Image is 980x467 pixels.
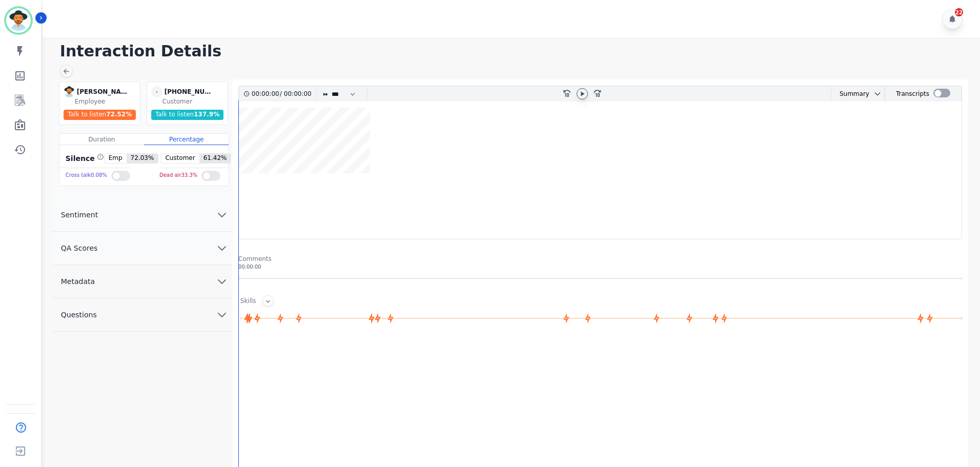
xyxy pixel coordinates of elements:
div: Percentage [144,134,229,145]
svg: chevron down [216,275,228,288]
button: QA Scores chevron down [53,232,232,265]
span: Customer [161,154,199,163]
div: / [252,87,314,101]
button: chevron down [869,90,882,98]
div: 00:00:00 [238,263,962,271]
div: Talk to listen [64,110,136,120]
span: 137.9 % [194,111,219,118]
div: Silence [64,153,104,164]
span: 72.52 % [106,111,132,118]
svg: chevron down [216,242,228,254]
div: 00:00:00 [282,87,310,101]
span: - [151,86,162,97]
div: Skills [240,297,256,307]
div: Cross talk 0.08 % [66,168,107,183]
svg: chevron down [216,209,228,221]
div: 22 [955,8,963,16]
svg: chevron down [216,309,228,321]
svg: chevron down [873,90,882,98]
span: QA Scores [53,243,106,253]
button: Questions chevron down [53,298,232,332]
div: Customer [162,97,226,106]
div: Duration [59,134,144,145]
div: 00:00:00 [252,87,280,101]
button: Sentiment chevron down [53,198,232,232]
button: Metadata chevron down [53,265,232,298]
h1: Interaction Details [60,42,970,60]
span: 72.03 % [127,154,158,163]
div: Summary [831,87,869,101]
span: Sentiment [53,210,106,220]
span: Questions [53,310,105,320]
div: [PHONE_NUMBER] [165,86,216,97]
div: Employee [75,97,138,106]
div: [PERSON_NAME] [77,86,128,97]
div: Dead air 33.3 % [159,168,197,183]
span: Emp [105,154,127,163]
span: 61.42 % [199,154,231,163]
div: Talk to listen [151,110,224,120]
img: Bordered avatar [6,8,31,33]
div: Transcripts [896,87,929,101]
div: Comments [238,255,962,263]
span: Metadata [53,276,103,287]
